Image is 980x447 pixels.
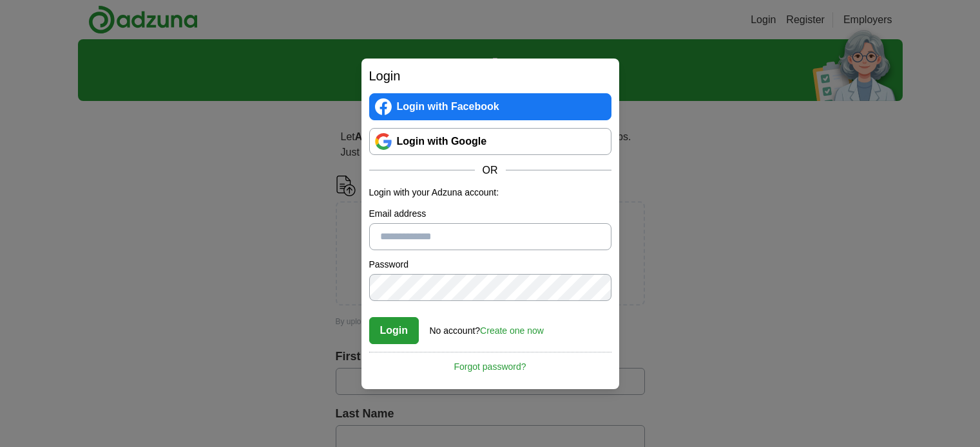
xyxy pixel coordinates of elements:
span: OR [475,163,506,178]
label: Email address [369,207,611,221]
p: Login with your Adzuna account: [369,186,611,199]
label: Password [369,258,611,271]
a: Create one now [480,325,544,336]
button: Login [369,317,419,344]
a: Login with Facebook [369,93,611,120]
a: Login with Google [369,128,611,155]
div: No account? [430,316,544,338]
a: Forgot password? [369,352,611,374]
h2: Login [369,66,611,86]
